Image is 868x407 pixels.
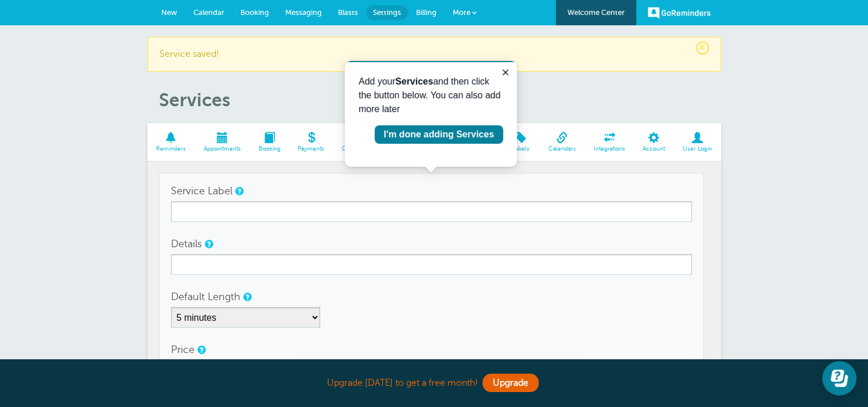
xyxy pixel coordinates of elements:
[159,49,709,60] p: Service saved!
[373,8,401,17] span: Settings
[255,145,283,152] span: Booking
[674,123,721,162] a: User Login
[545,145,579,152] span: Calendars
[822,361,857,396] iframe: Resource center
[640,145,668,152] span: Account
[285,8,322,17] span: Messaging
[416,8,437,17] span: Billing
[339,145,376,152] span: Customers
[696,41,709,55] span: ×
[539,123,585,162] a: Calendars
[453,8,470,17] span: More
[197,346,204,354] a: An optional default price for appointments for the service. (You can override this default price ...
[171,186,232,196] label: Service Label
[585,123,634,162] a: Integrations
[200,145,244,152] span: Appointments
[194,123,250,162] a: Appointments
[482,374,539,392] a: Upgrade
[161,8,177,17] span: New
[171,291,240,302] label: Default Length
[502,123,539,162] a: Labels
[345,61,517,167] iframe: tooltip
[680,145,715,152] span: User Login
[147,371,721,396] div: Upgrade [DATE] to get a free month!
[205,240,212,248] a: The service details will be added to your customer's reminder message if you add the Service tag ...
[338,8,358,17] span: Blasts
[295,145,328,152] span: Payments
[289,123,333,162] a: Payments
[171,239,202,249] label: Details
[243,293,250,301] a: An optional default setting for how long an appointment for this service takes. This can be overr...
[508,145,534,152] span: Labels
[193,8,224,17] span: Calendar
[634,123,674,162] a: Account
[171,344,194,355] label: Price
[333,123,382,162] a: Customers
[250,123,289,162] a: Booking
[147,123,195,162] a: Reminders
[590,145,628,152] span: Integrations
[235,187,242,195] a: The service label is not visible to your customer. You will use it to select a service in the app...
[153,145,189,152] span: Reminders
[366,5,408,20] a: Settings
[159,89,721,111] h1: Services
[240,8,269,17] span: Booking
